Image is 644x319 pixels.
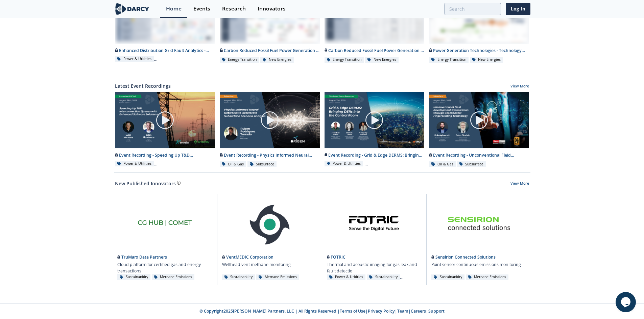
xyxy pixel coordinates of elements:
img: Video Content [325,92,425,148]
a: Log In [506,3,530,15]
div: Event Recording - Unconventional Field Development Optimization through Geochemical Fingerprintin... [429,152,529,158]
a: Team [397,308,408,314]
div: New Energies [260,57,294,63]
input: Advanced Search [444,3,501,15]
p: Wellhead vent methane monitoring [222,262,291,268]
p: © Copyright 2025 [PERSON_NAME] Partners, LLC | All Rights Reserved | | | | | [72,308,572,314]
img: play-chapters-gray.svg [156,111,174,130]
div: Events [193,6,210,11]
a: Video Content Event Recording - Speeding Up T&D Interconnection Queues with Enhanced Software Sol... [113,92,217,168]
a: Video Content Event Recording - Physics Informed Neural Networks (PINNs) to Accelerate Subsurface... [217,92,322,168]
a: VentMEDIC Corporation [222,254,273,260]
img: Video Content [220,92,320,148]
div: New Energies [470,57,503,63]
img: Video Content [115,92,215,148]
a: Video Content Event Recording - Unconventional Field Development Optimization through Geochemical... [427,92,531,168]
p: Point sensor continuous emissions monitoring [431,262,521,268]
div: Subsurface [247,161,277,167]
div: Research [222,6,246,11]
p: Cloud platform for certified gas and energy transactions [117,262,212,274]
a: Privacy Policy [368,308,395,314]
div: Power Generation Technologies - Technology Landscape [429,48,529,54]
div: Oil & Gas [429,161,456,167]
div: Event Recording - Grid & Edge DERMS: Bringing DERs into the Control Room [325,152,425,158]
div: Oil & Gas [220,161,246,167]
a: Sensirion Connected Solutions [431,254,496,260]
div: Event Recording - Physics Informed Neural Networks (PINNs) to Accelerate Subsurface Scenario Anal... [220,152,320,158]
a: Latest Event Recordings [115,82,171,89]
a: View More [510,181,529,187]
a: New Published Innovators [115,180,176,187]
div: Sustainability [117,274,150,280]
div: Carbon Reduced Fossil Fuel Power Generation - Technology Landscape [325,48,425,54]
p: Thermal and acoustic imaging for gas leak and fault detectio [327,262,422,274]
div: New Energies [365,57,399,63]
div: Carbon Reduced Fossil Fuel Power Generation - Innovator Landscape [220,48,320,54]
img: play-chapters-gray.svg [470,111,488,130]
div: Energy Transition [429,57,469,63]
div: Energy Transition [220,57,259,63]
div: Sustainability [367,274,400,280]
div: Power & Utilities [115,161,154,167]
div: Power & Utilities [115,56,154,62]
a: Terms of Use [340,308,365,314]
div: Home [166,6,182,11]
a: View More [510,84,529,90]
div: Enhanced Distribution Grid Fault Analytics - Innovator Landscape [115,48,215,54]
div: Innovators [258,6,286,11]
div: Sustainability [222,274,255,280]
img: play-chapters-gray.svg [260,111,279,130]
a: Video Content Event Recording - Grid & Edge DERMS: Bringing DERs into the Control Room Power & Ut... [322,92,427,168]
iframe: chat widget [616,292,637,312]
img: logo-wide.svg [114,3,151,15]
a: Support [428,308,445,314]
img: information.svg [177,181,181,185]
img: Video Content [429,92,529,148]
div: Event Recording - Speeding Up T&D Interconnection Queues with Enhanced Software Solutions [115,152,215,158]
div: Power & Utilities [325,161,363,167]
a: FOTRIC [327,254,346,260]
a: TruMarx Data Partners [117,254,167,260]
div: Energy Transition [325,57,364,63]
div: Power & Utilities [327,274,366,280]
div: Methane Emissions [152,274,195,280]
div: Methane Emissions [466,274,509,280]
div: Subsurface [457,161,486,167]
div: Methane Emissions [256,274,299,280]
img: play-chapters-gray.svg [365,111,384,130]
a: Careers [411,308,426,314]
div: Sustainability [431,274,464,280]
